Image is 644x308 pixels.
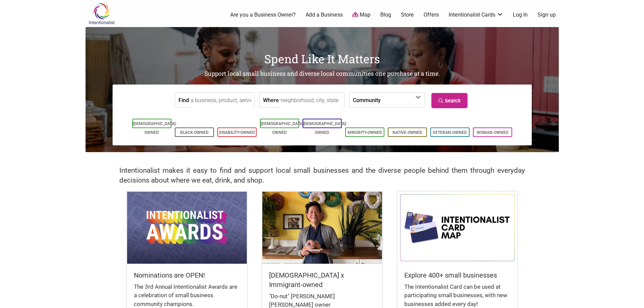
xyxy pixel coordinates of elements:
[449,11,503,19] a: Intentionalist Cards
[306,11,343,19] a: Add a Business
[477,130,508,135] a: Woman-Owned
[86,70,559,78] h2: Support local small business and diverse local communities one purchase at a time.
[178,93,189,107] label: Find
[191,93,253,108] input: a business, product, service
[303,121,347,135] a: [DEMOGRAPHIC_DATA]-Owned
[127,192,247,263] img: Intentionalist Awards
[424,11,439,19] a: Offers
[261,121,305,135] a: [DEMOGRAPHIC_DATA]-Owned
[180,130,209,135] a: Black-Owned
[86,51,559,67] h1: Spend Like It Matters
[392,130,422,135] a: Native-Owned
[269,270,375,289] h5: [DEMOGRAPHIC_DATA] x Immigrant-owned
[119,166,525,185] h2: Intentionalist makes it easy to find and support local small businesses and the diverse people be...
[348,130,382,135] a: Minority-Owned
[134,270,240,280] h5: Nominations are OPEN!
[404,270,510,280] h5: Explore 400+ small businesses
[230,11,296,19] a: Are you a Business Owner?
[538,11,556,19] a: Sign up
[513,11,528,19] a: Log In
[401,11,414,19] a: Store
[219,130,255,135] a: Disability-Owned
[263,93,279,107] label: Where
[281,93,342,108] input: neighborhood, city, state
[431,93,468,108] a: Search
[433,130,467,135] a: Veteran-Owned
[353,93,381,107] label: Community
[380,11,391,19] a: Blog
[352,11,371,19] a: Map
[398,192,517,263] img: Intentionalist Card Map
[133,121,177,135] a: [DEMOGRAPHIC_DATA]-Owned
[86,3,118,25] img: Intentionalist
[262,192,382,263] img: King Donuts - Hong Chhuor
